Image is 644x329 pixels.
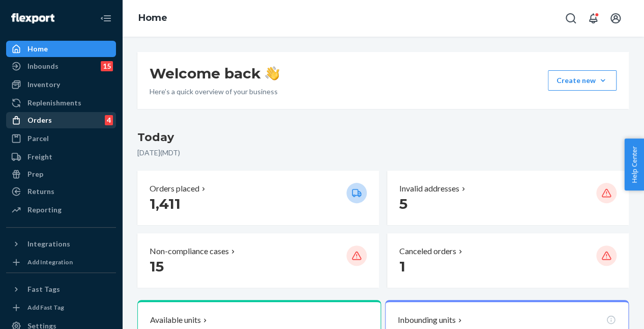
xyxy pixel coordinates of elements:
a: Home [138,12,167,23]
p: Invalid addresses [399,183,459,195]
img: hand-wave emoji [265,66,279,80]
span: 15 [150,258,164,275]
p: Inbounding units [398,314,456,326]
button: Canceled orders 1 [387,233,629,288]
a: Reporting [6,202,116,218]
button: Help Center [624,139,644,190]
button: Close Navigation [96,8,116,29]
a: Parcel [6,130,116,147]
p: [DATE] ( MDT ) [137,148,629,158]
a: Inventory [6,76,116,93]
div: Inventory [27,79,60,90]
div: 15 [101,61,113,71]
div: Add Fast Tag [27,303,64,312]
img: Flexport logo [11,13,54,23]
div: Add Integration [27,258,73,266]
span: 5 [399,195,407,212]
button: Invalid addresses 5 [387,171,629,225]
div: 4 [105,115,113,125]
button: Integrations [6,236,116,252]
ol: breadcrumbs [130,4,175,33]
a: Home [6,41,116,57]
div: Freight [27,152,52,162]
span: 1 [399,258,405,275]
div: Fast Tags [27,284,60,294]
a: Returns [6,183,116,200]
button: Open notifications [583,8,603,29]
div: Orders [27,115,52,125]
a: Orders4 [6,112,116,128]
p: Canceled orders [399,245,456,257]
div: Parcel [27,133,49,144]
button: Create new [548,70,617,91]
div: Reporting [27,205,62,215]
a: Inbounds15 [6,58,116,74]
a: Add Fast Tag [6,301,116,314]
h3: Today [137,129,629,146]
button: Non-compliance cases 15 [137,233,379,288]
div: Prep [27,169,43,179]
div: Replenishments [27,98,81,108]
span: 1,411 [150,195,181,212]
div: Inbounds [27,61,58,71]
button: Open account menu [605,8,626,29]
p: Non-compliance cases [150,245,229,257]
p: Available units [150,314,201,326]
button: Open Search Box [561,8,581,29]
a: Freight [6,149,116,165]
div: Returns [27,186,54,197]
div: Home [27,44,48,54]
button: Orders placed 1,411 [137,171,379,225]
div: Integrations [27,239,70,249]
button: Fast Tags [6,281,116,297]
p: Orders placed [150,183,199,195]
h1: Welcome back [150,64,279,83]
a: Prep [6,166,116,182]
p: Here’s a quick overview of your business [150,87,279,97]
a: Add Integration [6,256,116,268]
a: Replenishments [6,95,116,111]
